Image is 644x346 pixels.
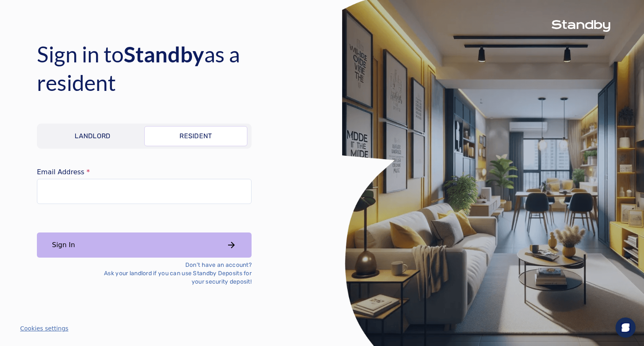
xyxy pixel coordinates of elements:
div: Open Intercom Messenger [615,318,636,338]
p: Resident [179,131,212,141]
button: Sign In [37,232,252,258]
a: Landlord [41,126,144,146]
span: Standby [124,41,204,67]
button: Cookies settings [20,324,68,333]
p: Landlord [75,131,111,141]
input: email [37,179,252,204]
a: Resident [144,126,247,146]
p: Don't have an account? Ask your landlord if you can use Standby Deposits for your security deposit! [91,261,252,286]
label: Email Address [37,169,252,176]
h4: Sign in to as a resident [37,40,305,97]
